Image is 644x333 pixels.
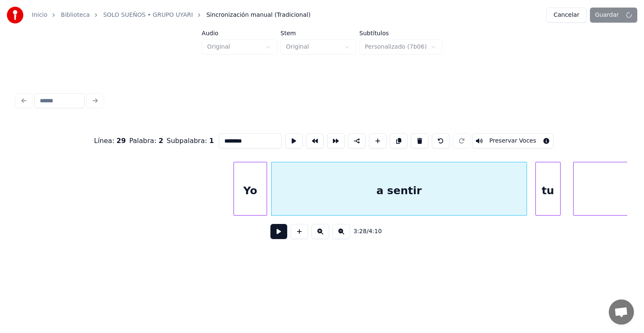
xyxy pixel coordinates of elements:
nav: breadcrumb [32,11,311,19]
span: Sincronización manual (Tradicional) [206,11,310,19]
span: 4:10 [369,227,382,236]
button: Cancelar [546,8,587,23]
img: youka [7,7,23,23]
a: SOLO SUEÑOS • GRUPO UYARI [103,11,193,19]
button: Toggle [472,133,553,148]
a: Biblioteca [61,11,90,19]
div: Palabra : [129,136,163,146]
div: Línea : [94,136,126,146]
label: Stem [280,30,356,36]
a: Inicio [32,11,47,19]
label: Subtítulos [359,30,442,36]
label: Audio [202,30,277,36]
span: 3:28 [353,227,366,236]
span: 2 [158,137,163,145]
span: 29 [117,137,126,145]
div: / [353,227,374,236]
span: 1 [209,137,214,145]
div: Subpalabra : [166,136,214,146]
div: Chat abierto [609,299,634,325]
